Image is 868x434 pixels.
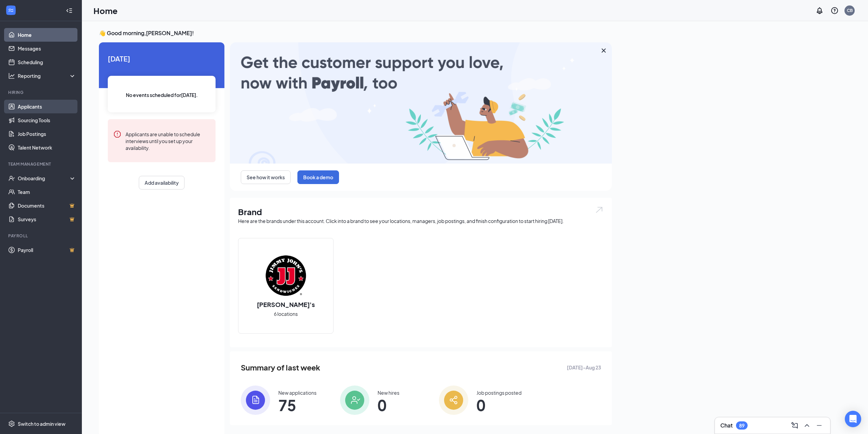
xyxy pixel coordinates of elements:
[278,389,317,396] div: New applications
[278,399,317,411] span: 75
[815,6,824,15] svg: Notifications
[18,28,76,42] a: Home
[8,161,75,167] div: Team Management
[18,141,76,154] a: Talent Network
[113,130,121,138] svg: Error
[18,55,76,69] a: Scheduling
[8,89,75,95] div: Hiring
[789,420,800,431] button: ComposeMessage
[378,399,399,411] span: 0
[8,175,15,182] svg: UserCheck
[18,243,76,257] a: PayrollCrown
[99,29,612,37] h3: 👋 Good morning, [PERSON_NAME] !
[378,389,399,396] div: New hires
[238,206,604,218] h1: Brand
[18,113,76,127] a: Sourcing Tools
[567,364,601,371] span: [DATE] - Aug 23
[18,127,76,141] a: Job Postings
[18,72,76,79] div: Reporting
[93,5,118,16] h1: Home
[8,72,15,79] svg: Analysis
[739,423,745,429] div: 89
[815,421,823,430] svg: Minimize
[264,254,308,297] img: Jimmy John's
[814,420,825,431] button: Minimize
[126,130,210,151] div: Applicants are unable to schedule interviews until you set up your availability.
[439,386,468,415] img: icon
[126,91,198,99] span: No events scheduled for [DATE] .
[108,53,216,64] span: [DATE]
[18,100,76,113] a: Applicants
[340,386,369,415] img: icon
[791,421,799,430] svg: ComposeMessage
[139,176,185,190] button: Add availability
[803,421,811,430] svg: ChevronUp
[238,218,604,224] div: Here are the brands under this account. Click into a brand to see your locations, managers, job p...
[241,170,291,184] button: See how it works
[720,422,733,429] h3: Chat
[801,420,812,431] button: ChevronUp
[8,420,15,427] svg: Settings
[8,7,14,14] svg: WorkstreamLogo
[18,199,76,212] a: DocumentsCrown
[241,362,320,374] span: Summary of last week
[230,42,612,164] img: payroll-large.gif
[847,8,853,13] div: CB
[18,212,76,226] a: SurveysCrown
[250,300,322,309] h2: [PERSON_NAME]'s
[66,7,73,14] svg: Collapse
[595,206,604,214] img: open.6027fd2a22e1237b5b06.svg
[18,42,76,55] a: Messages
[8,233,75,239] div: Payroll
[845,411,861,427] div: Open Intercom Messenger
[830,6,839,15] svg: QuestionInfo
[476,399,521,411] span: 0
[18,185,76,199] a: Team
[600,46,608,55] svg: Cross
[18,175,70,182] div: Onboarding
[476,389,521,396] div: Job postings posted
[241,386,270,415] img: icon
[274,310,298,318] span: 6 locations
[297,170,339,184] button: Book a demo
[18,420,65,427] div: Switch to admin view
